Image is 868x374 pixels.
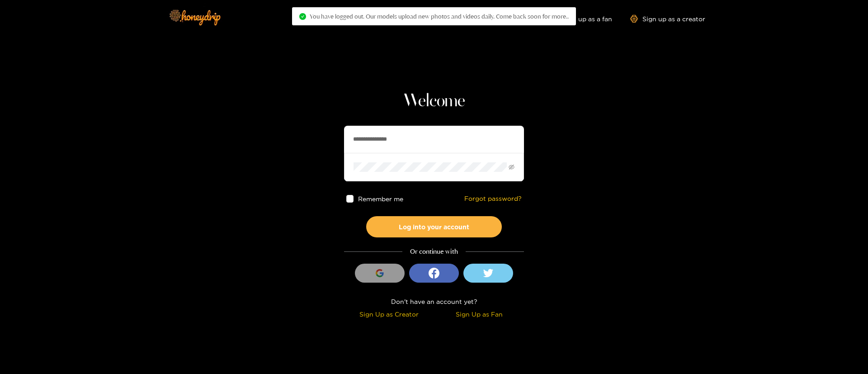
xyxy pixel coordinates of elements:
span: Remember me [359,195,404,202]
a: Forgot password? [464,195,522,203]
div: Sign Up as Creator [346,309,432,319]
div: Or continue with [344,246,524,257]
div: Don't have an account yet? [344,296,524,307]
div: Sign Up as Fan [436,309,522,319]
a: Sign up as a creator [630,15,705,23]
a: Sign up as a fan [550,15,612,23]
span: check-circle [299,13,306,20]
h1: Welcome [344,90,524,112]
button: Log into your account [366,216,502,237]
span: You have logged out. Our models upload new photos and videos daily. Come back soon for more.. [310,13,569,20]
span: eye-invisible [509,164,514,170]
